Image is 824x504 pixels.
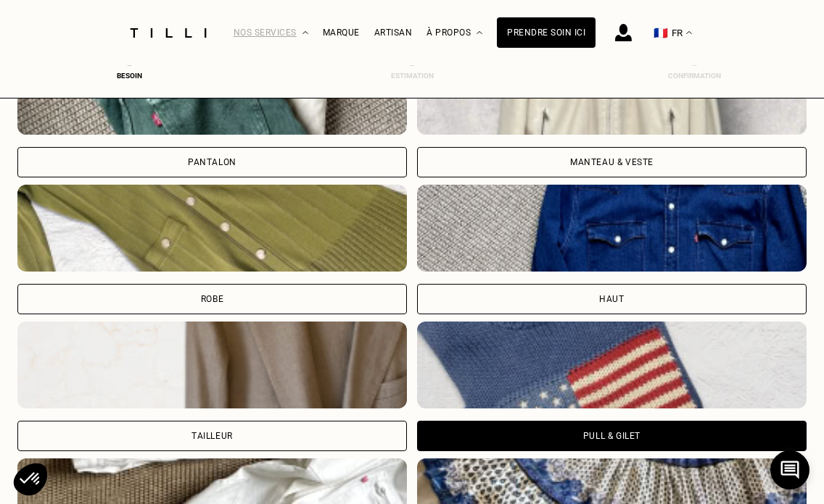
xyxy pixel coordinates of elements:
img: Tilli retouche votre Tailleur [17,322,407,408]
img: Menu déroulant [302,31,308,35]
div: Haut [599,295,624,303]
div: À propos [427,1,482,65]
button: 🇫🇷 FR [646,1,699,65]
div: Confirmation [665,72,723,80]
a: Artisan [374,28,413,38]
div: Estimation [383,72,441,80]
div: Pull & gilet [583,432,640,440]
img: Logo du service de couturière Tilli [125,28,212,38]
img: menu déroulant [686,31,692,35]
div: Nos services [234,1,308,65]
div: Robe [201,295,223,303]
div: Manteau & Veste [570,158,654,167]
div: Besoin [101,72,159,80]
a: Marque [323,28,360,38]
div: Tailleur [191,432,233,440]
img: Tilli retouche votre Haut [417,185,807,272]
div: Pantalon [188,158,236,167]
img: icône connexion [615,24,632,41]
a: Prendre soin ici [497,17,596,48]
img: Tilli retouche votre Pull & gilet [417,322,807,408]
img: Menu déroulant à propos [477,31,482,35]
span: 🇫🇷 [654,26,668,40]
img: Tilli retouche votre Robe [17,185,407,272]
